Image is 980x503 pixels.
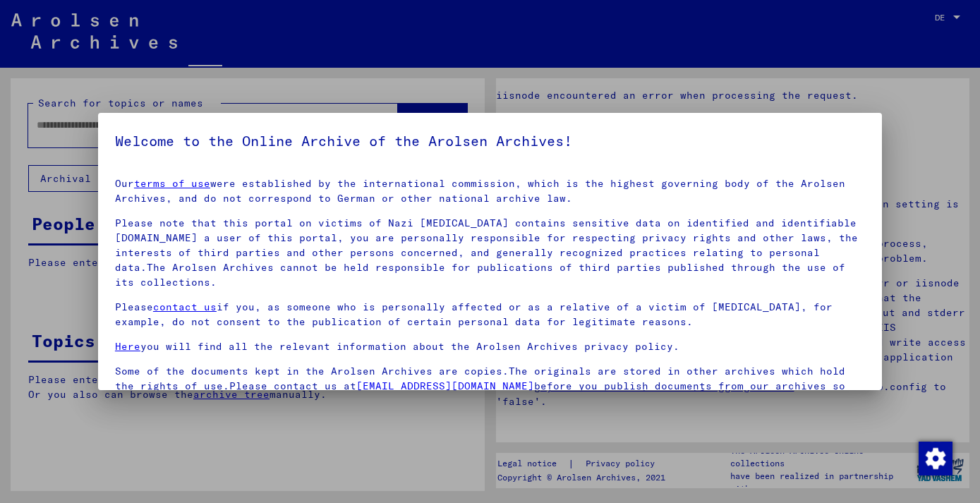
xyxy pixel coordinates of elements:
[115,130,865,152] h5: Welcome to the Online Archive of the Arolsen Archives!
[115,176,865,206] p: Our were established by the international commission, which is the highest governing body of the ...
[115,340,140,353] a: Here
[918,441,952,475] div: Zustimmung ändern
[115,339,865,354] p: you will find all the relevant information about the Arolsen Archives privacy policy.
[115,300,865,329] p: Please if you, as someone who is personally affected or as a relative of a victim of [MEDICAL_DAT...
[115,216,865,290] p: Please note that this portal on victims of Nazi [MEDICAL_DATA] contains sensitive data on identif...
[919,442,952,475] img: Zustimmung ändern
[356,380,534,392] a: [EMAIL_ADDRESS][DOMAIN_NAME]
[153,301,217,313] a: contact us
[115,364,865,408] p: Some of the documents kept in the Arolsen Archives are copies.The originals are stored in other a...
[134,177,210,190] a: terms of use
